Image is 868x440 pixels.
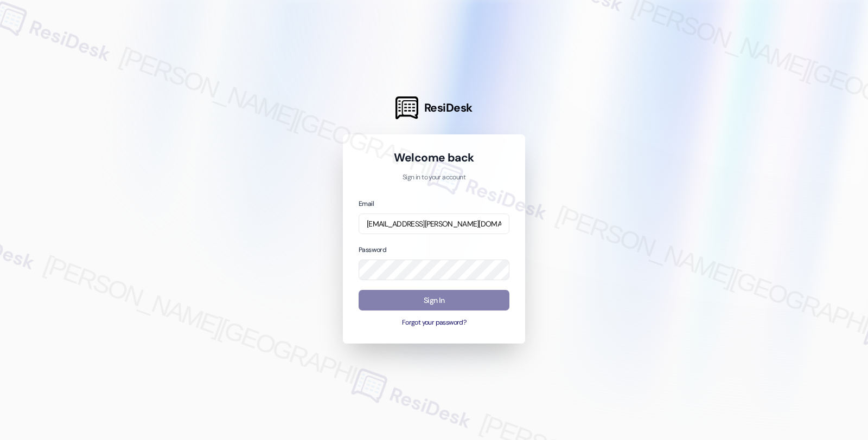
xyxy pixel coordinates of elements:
input: name@example.com [359,213,509,235]
img: ResiDesk Logo [395,96,418,119]
p: Sign in to your account [359,173,509,183]
button: Sign In [359,290,509,311]
label: Password [359,245,386,254]
h1: Welcome back [359,150,509,165]
label: Email [359,199,374,208]
span: ResiDesk [424,100,473,115]
button: Forgot your password? [359,318,509,328]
